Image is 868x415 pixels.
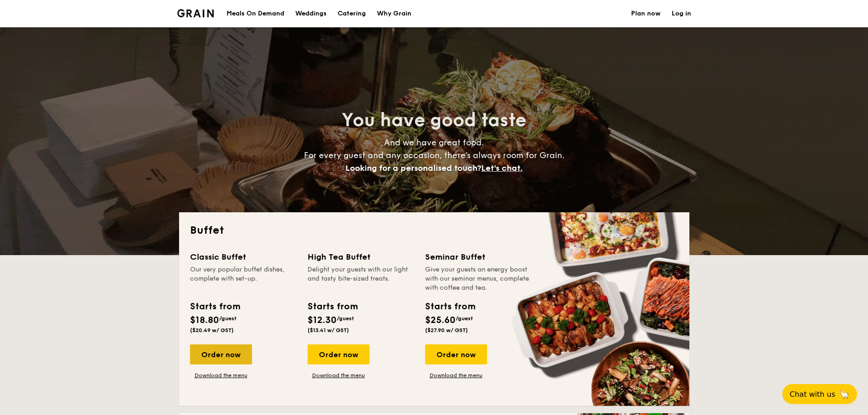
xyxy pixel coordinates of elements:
[308,372,370,379] a: Download the menu
[425,265,532,292] div: Give your guests an energy boost with our seminar menus, complete with coffee and tea.
[308,315,337,326] span: $12.30
[456,315,473,322] span: /guest
[308,265,414,292] div: Delight your guests with our light and tasty bite-sized treats.
[425,300,475,313] div: Starts from
[790,390,835,399] span: Chat with us
[308,300,357,313] div: Starts from
[304,138,565,173] span: And we have great food. For every guest and any occasion, there’s always room for Grain.
[839,389,850,400] span: 🦙
[190,265,297,292] div: Our very popular buffet dishes, complete with set-up.
[190,327,234,333] span: ($20.49 w/ GST)
[345,163,481,173] span: Looking for a personalised touch?
[308,251,414,263] div: High Tea Buffet
[342,109,526,131] span: You have good taste
[337,315,354,322] span: /guest
[425,344,487,364] div: Order now
[190,223,678,238] h2: Buffet
[425,327,468,333] span: ($27.90 w/ GST)
[190,344,252,364] div: Order now
[219,315,236,322] span: /guest
[190,372,252,379] a: Download the menu
[308,344,370,364] div: Order now
[177,9,214,17] img: Grain
[190,251,297,263] div: Classic Buffet
[425,315,456,326] span: $25.60
[190,300,240,313] div: Starts from
[782,384,857,404] button: Chat with us🦙
[425,251,532,263] div: Seminar Buffet
[190,315,219,326] span: $18.80
[308,327,349,333] span: ($13.41 w/ GST)
[177,9,214,17] a: Logotype
[481,163,523,173] span: Let's chat.
[425,372,487,379] a: Download the menu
